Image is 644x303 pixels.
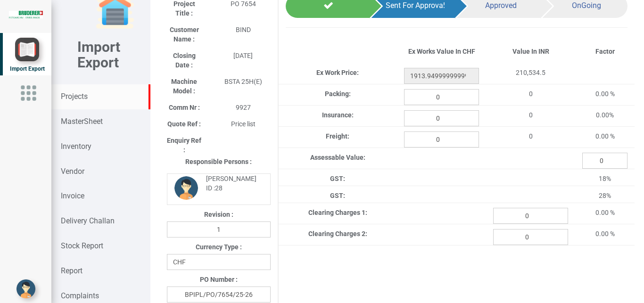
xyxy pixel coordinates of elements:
[61,266,83,275] strong: Report
[77,39,120,71] b: Import Export
[408,47,475,56] label: Ex Works Value In CHF
[330,174,345,183] label: GST:
[595,90,615,98] span: 0.00 %
[61,191,84,200] strong: Invoice
[169,103,200,112] label: Comm Nr :
[185,157,252,166] label: Responsible Persons :
[196,242,242,252] label: Currency Type :
[512,47,549,56] label: Value In INR
[204,210,233,219] label: Revision :
[236,26,251,33] span: BIND
[485,1,517,10] span: Approved
[326,131,349,141] label: Freight:
[330,191,345,200] label: GST:
[167,221,271,237] input: Revision
[322,110,354,120] label: Insurance:
[310,153,365,162] label: Assessable Value:
[386,1,445,10] span: Sent For Approval
[199,174,263,193] div: [PERSON_NAME] ID :
[236,104,251,111] span: 9927
[167,136,202,155] label: Enquiry Ref :
[595,47,615,56] label: Factor
[200,275,238,284] label: PO Number :
[61,167,84,176] strong: Vendor
[599,175,611,182] span: 18%
[61,92,88,101] strong: Projects
[61,241,103,250] strong: Stock Report
[231,120,256,128] span: Price list
[233,52,253,59] span: [DATE]
[572,1,601,10] span: OnGoing
[167,287,271,303] input: PO Number
[61,216,115,225] strong: Delivery Challan
[61,291,99,300] strong: Complaints
[595,209,615,216] span: 0.00 %
[61,117,103,126] strong: MasterSheet
[308,208,367,217] label: Clearing Charges 1:
[316,68,359,77] label: Ex Work Price:
[529,90,533,98] span: 0
[596,111,614,119] span: 0.00%
[167,25,202,44] label: Customer Name :
[167,119,201,129] label: Quote Ref :
[224,78,262,85] span: BSTA 25H(E)
[529,132,533,140] span: 0
[174,176,198,200] img: DP
[308,229,367,238] label: Clearing Charges 2:
[215,184,223,192] strong: 28
[325,89,351,98] label: Packing:
[595,230,615,237] span: 0.00 %
[167,77,202,96] label: Machine Model :
[61,142,91,151] strong: Inventory
[529,111,533,119] span: 0
[167,51,202,70] label: Closing Date :
[599,192,611,199] span: 28%
[10,66,45,72] span: Import Export
[516,69,545,76] span: 210,534.5
[595,132,615,140] span: 0.00 %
